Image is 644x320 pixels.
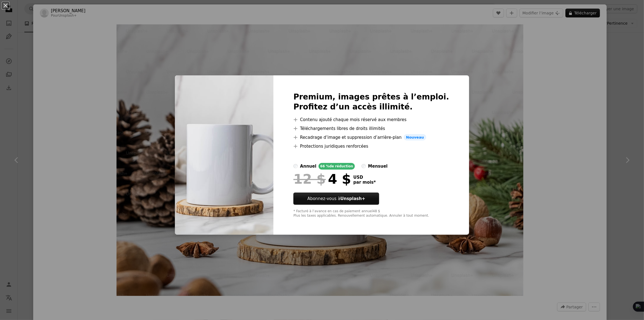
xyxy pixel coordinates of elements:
div: * Facturé à l’avance en cas de paiement annuel 48 $ Plus les taxes applicables. Renouvellement au... [293,209,449,218]
div: mensuel [368,163,388,170]
input: annuel66 %de réduction [293,164,298,168]
button: Abonnez-vous àUnsplash+ [293,193,379,205]
span: 12 $ [293,172,326,186]
li: Recadrage d’image et suppression d’arrière-plan [293,134,449,141]
span: USD [353,175,376,180]
span: par mois * [353,180,376,185]
div: annuel [300,163,316,170]
strong: Unsplash+ [340,196,365,201]
div: 66 % de réduction [319,163,355,170]
input: mensuel [361,164,366,168]
h2: Premium, images prêtes à l’emploi. Profitez d’un accès illimité. [293,92,449,112]
img: premium_photo-1719017276454-99ae8306c200 [175,75,273,235]
span: Nouveau [404,134,426,141]
li: Contenu ajouté chaque mois réservé aux membres [293,116,449,123]
li: Protections juridiques renforcées [293,143,449,150]
div: 4 $ [293,172,351,186]
li: Téléchargements libres de droits illimités [293,125,449,132]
